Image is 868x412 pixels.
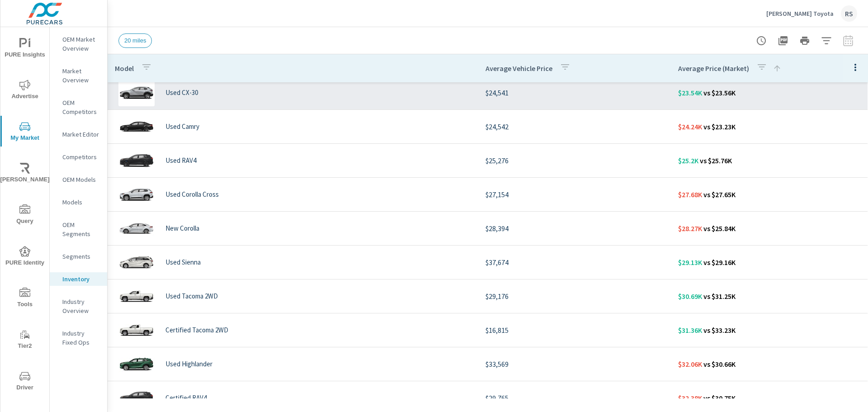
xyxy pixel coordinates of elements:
[118,283,155,310] img: glamour
[3,80,47,102] span: Advertise
[50,272,107,286] div: Inventory
[62,220,100,238] p: OEM Segments
[50,96,107,118] div: OEM Competitors
[3,38,47,60] span: PURE Insights
[165,292,218,300] p: Used Tacoma 2WD
[702,393,736,403] p: vs $30.75K
[766,9,834,18] p: [PERSON_NAME] Toyota
[486,121,664,132] p: $24,542
[3,371,47,393] span: Driver
[115,64,134,73] p: Model
[62,66,100,85] p: Market Overview
[702,223,736,234] p: vs $25.84K
[486,223,664,234] p: $28,394
[486,291,664,302] p: $29,176
[165,360,212,368] p: Used Highlander
[165,394,207,402] p: Certified RAV4
[118,317,155,344] img: glamour
[796,32,814,50] button: Print Report
[678,393,702,403] p: $32.38K
[678,189,702,200] p: $27.68K
[62,252,100,261] p: Segments
[50,218,107,241] div: OEM Segments
[774,32,792,50] button: "Export Report to PDF"
[702,359,736,369] p: vs $30.66K
[118,215,155,242] img: glamour
[3,288,47,310] span: Tools
[486,189,664,200] p: $27,154
[678,87,702,98] p: $23.54K
[702,291,736,302] p: vs $31.25K
[165,224,199,232] p: New Corolla
[50,250,107,263] div: Segments
[841,5,857,22] div: RS
[62,275,100,284] p: Inventory
[702,87,736,98] p: vs $23.56K
[817,32,835,50] button: Apply Filters
[50,327,107,349] div: Industry Fixed Ops
[118,384,155,412] img: glamour
[3,163,47,185] span: [PERSON_NAME]
[50,295,107,317] div: Industry Overview
[165,156,196,165] p: Used RAV4
[62,297,100,315] p: Industry Overview
[165,258,201,266] p: Used Sienna
[3,246,47,268] span: PURE Identity
[678,257,702,268] p: $29.13K
[698,155,732,166] p: vs $25.76K
[118,147,155,174] img: glamour
[486,257,664,268] p: $37,674
[62,98,100,116] p: OEM Competitors
[678,359,702,369] p: $32.06K
[62,152,100,161] p: Competitors
[702,325,736,336] p: vs $33.23K
[118,181,155,208] img: glamour
[486,393,664,403] p: $29,765
[50,64,107,87] div: Market Overview
[486,64,552,73] p: Average Vehicle Price
[62,130,100,139] p: Market Editor
[118,350,155,378] img: glamour
[118,79,155,106] img: glamour
[165,89,198,97] p: Used CX-30
[62,198,100,207] p: Models
[3,121,47,143] span: My Market
[702,257,736,268] p: vs $29.16K
[678,155,698,166] p: $25.2K
[678,325,702,336] p: $31.36K
[119,37,151,44] span: 20 miles
[62,175,100,184] p: OEM Models
[50,150,107,164] div: Competitors
[3,329,47,351] span: Tier2
[165,123,199,131] p: Used Camry
[165,326,228,334] p: Certified Tacoma 2WD
[50,173,107,186] div: OEM Models
[486,359,664,369] p: $33,569
[702,189,736,200] p: vs $27.65K
[678,121,702,132] p: $24.24K
[118,249,155,276] img: glamour
[486,155,664,166] p: $25,276
[165,190,219,199] p: Used Corolla Cross
[486,87,664,98] p: $24,541
[62,35,100,53] p: OEM Market Overview
[50,128,107,141] div: Market Editor
[486,325,664,336] p: $16,815
[118,113,155,140] img: glamour
[678,291,702,302] p: $30.69K
[678,223,702,234] p: $28.27K
[3,204,47,227] span: Query
[62,329,100,347] p: Industry Fixed Ops
[702,121,736,132] p: vs $23.23K
[50,33,107,55] div: OEM Market Overview
[678,64,749,73] p: Average Price (Market)
[50,195,107,209] div: Models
